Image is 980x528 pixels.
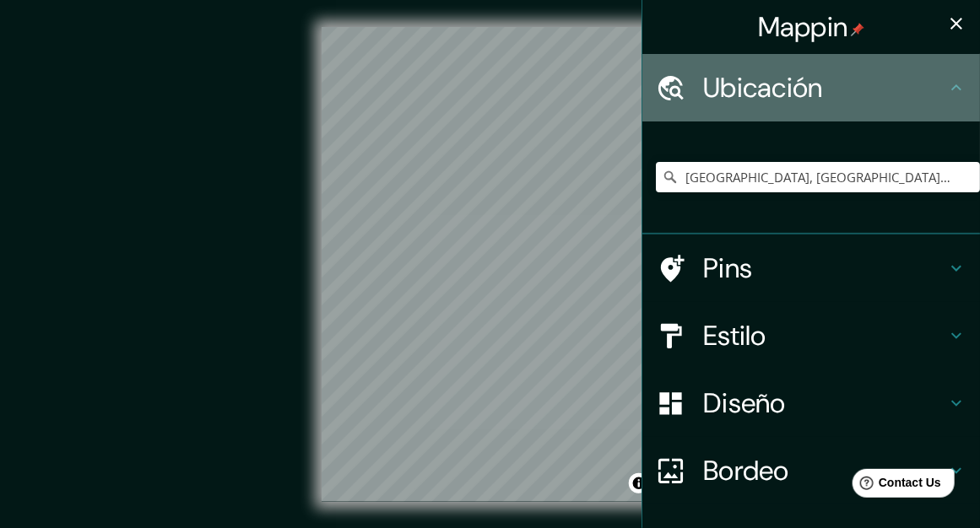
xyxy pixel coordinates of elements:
button: Atribución de choques [629,473,649,493]
div: Estilo [642,302,980,369]
div: Bordeo [642,437,980,504]
input: Elija su ciudad o área [656,162,980,192]
h4: Pins [703,251,946,285]
img: pin-icon.png [851,23,864,36]
h4: Diseño [703,386,946,420]
div: Diseño [642,369,980,437]
h4: Bordeo [703,454,946,488]
h4: Estilo [703,319,946,353]
div: Ubicación [642,54,980,121]
canvas: Mapa [322,27,658,502]
iframe: Help widget launcher [830,462,961,509]
h4: Ubicación [703,71,946,105]
h4: Mappin [758,10,865,44]
div: Pins [642,234,980,302]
